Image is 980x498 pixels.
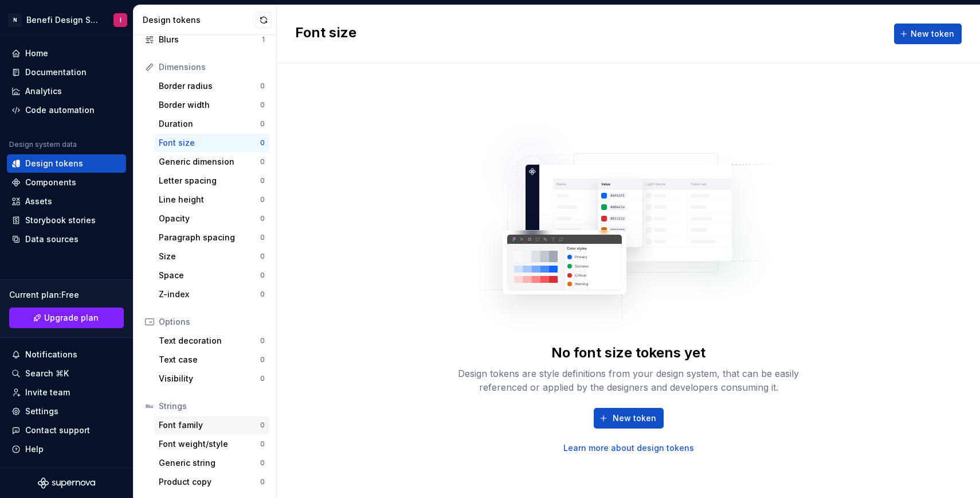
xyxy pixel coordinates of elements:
button: New token [594,408,664,429]
div: Analytics [25,85,62,97]
a: Generic dimension0 [154,153,269,171]
div: Line height [159,194,260,205]
span: Upgrade plan [44,312,99,324]
div: Paragraph spacing [159,232,260,243]
a: Font family0 [154,416,269,434]
a: Letter spacing0 [154,172,269,190]
div: Visibility [159,373,260,384]
div: 0 [260,271,265,280]
div: Border radius [159,80,260,92]
a: Assets [7,192,126,211]
a: Code automation [7,101,126,119]
div: I [120,15,121,25]
div: 0 [260,477,265,487]
svg: Supernova Logo [38,477,95,489]
div: Invite team [25,387,70,398]
div: Contact support [25,425,90,436]
div: 0 [260,336,265,345]
a: Duration0 [154,115,269,133]
a: Text decoration0 [154,332,269,350]
div: Current plan : Free [9,289,124,301]
div: Home [25,48,48,59]
div: 0 [260,138,265,147]
div: Options [159,316,265,328]
div: 0 [260,214,265,223]
div: 0 [260,421,265,430]
div: Dimensions [159,61,265,73]
a: Line height0 [154,190,269,209]
a: Text case0 [154,351,269,369]
a: Space0 [154,266,269,285]
div: N [8,13,22,27]
div: Text decoration [159,335,260,347]
h2: Font size [295,24,356,44]
div: Text case [159,354,260,365]
a: Storybook stories [7,211,126,229]
div: 1 [262,35,265,44]
a: Design tokens [7,154,126,173]
div: 0 [260,81,265,91]
div: Z-index [159,289,260,300]
div: Design tokens [143,14,256,26]
div: 0 [260,374,265,383]
button: NBenefi Design SystemI [2,7,131,32]
a: Settings [7,402,126,421]
div: Assets [25,196,52,207]
span: New token [911,28,954,40]
div: Size [159,251,260,262]
div: Generic string [159,457,260,469]
div: Blurs [159,34,262,45]
a: Font size0 [154,134,269,152]
div: No font size tokens yet [551,344,705,362]
a: Font weight/style0 [154,435,269,453]
a: Paragraph spacing0 [154,228,269,247]
button: New token [894,24,962,44]
a: Size0 [154,247,269,266]
span: New token [613,413,656,424]
a: Home [7,44,126,63]
a: Border width0 [154,96,269,114]
div: 0 [260,290,265,299]
div: Strings [159,400,265,412]
div: Benefi Design System [26,14,100,26]
div: Font weight/style [159,438,260,450]
a: Learn more about design tokens [563,442,694,454]
button: Notifications [7,345,126,364]
a: Data sources [7,230,126,248]
button: Search ⌘K [7,364,126,383]
a: Components [7,173,126,192]
a: Upgrade plan [9,308,124,328]
div: Help [25,443,44,455]
a: Blurs1 [140,30,269,49]
a: Documentation [7,63,126,81]
button: Contact support [7,421,126,439]
div: 0 [260,100,265,110]
a: Opacity0 [154,209,269,228]
button: Help [7,440,126,458]
div: 0 [260,157,265,166]
div: Notifications [25,349,77,360]
a: Generic string0 [154,454,269,472]
div: Border width [159,99,260,111]
div: 0 [260,176,265,185]
div: Design tokens are style definitions from your design system, that can be easily referenced or app... [445,367,812,394]
div: Design system data [9,140,77,149]
div: Duration [159,118,260,130]
div: Data sources [25,234,79,245]
div: 0 [260,439,265,449]
div: 0 [260,119,265,129]
div: Font size [159,137,260,149]
a: Analytics [7,82,126,100]
div: Letter spacing [159,175,260,186]
div: Search ⌘K [25,368,69,379]
div: 0 [260,458,265,468]
div: 0 [260,195,265,204]
div: Components [25,177,76,188]
a: Visibility0 [154,369,269,388]
div: Design tokens [25,158,83,169]
div: Space [159,270,260,281]
a: Border radius0 [154,77,269,95]
a: Product copy0 [154,473,269,491]
div: 0 [260,233,265,242]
